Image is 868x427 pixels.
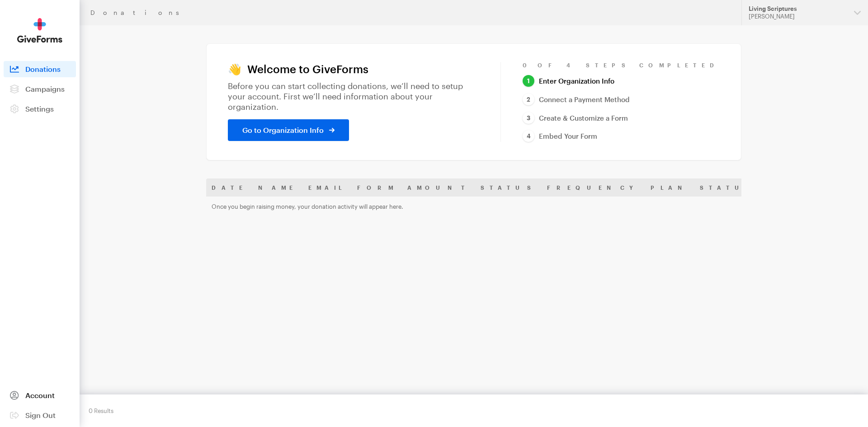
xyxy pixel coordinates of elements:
span: Account [25,391,55,399]
div: 0 Results [89,404,113,418]
th: Name [253,178,303,197]
span: Sign Out [25,411,56,419]
a: Account [4,387,76,404]
a: Donations [4,61,76,77]
a: Embed Your Form [523,130,597,142]
th: Date [206,178,253,197]
div: [PERSON_NAME] [749,13,847,20]
th: Frequency [542,178,645,197]
th: Status [475,178,542,197]
a: Enter Organization Info [523,75,614,87]
a: Connect a Payment Method [523,94,630,106]
th: Plan Status [645,178,761,197]
a: Go to Organization Info [228,119,349,141]
span: Donations [25,65,61,73]
a: Sign Out [4,407,76,423]
p: Before you can start collecting donations, we’ll need to setup your account. First we’ll need inf... [228,81,479,112]
a: Campaigns [4,81,76,97]
th: Form [352,178,402,197]
img: GiveForms [17,18,62,43]
span: Settings [25,104,54,113]
a: Create & Customize a Form [523,112,628,124]
th: Email [303,178,352,197]
th: Amount [402,178,475,197]
a: Settings [4,101,76,117]
div: 0 of 4 Steps Completed [523,61,720,69]
span: Go to Organization Info [242,125,324,136]
div: Living Scriptures [749,5,847,13]
h1: 👋 Welcome to GiveForms [228,63,479,75]
span: Campaigns [25,84,65,93]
